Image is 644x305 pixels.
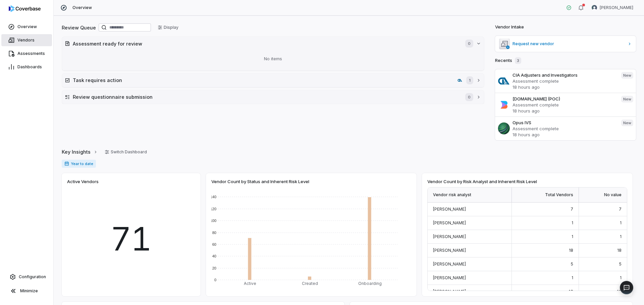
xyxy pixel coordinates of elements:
[433,234,466,239] span: [PERSON_NAME]
[1,48,52,60] a: Assessments
[620,275,622,280] span: 1
[17,37,35,43] span: Vendors
[62,24,96,31] h2: Review Queue
[620,220,622,225] span: 1
[512,187,579,203] div: Total Vendors
[433,220,466,225] span: [PERSON_NAME]
[466,76,473,84] span: 1
[20,288,38,294] span: Minimize
[495,36,636,52] a: Request new vendor
[154,22,182,32] button: Display
[19,274,46,280] span: Configuration
[433,248,466,253] span: [PERSON_NAME]
[73,40,459,47] h2: Assessment ready for review
[621,72,633,79] span: New
[212,266,216,270] text: 20
[1,34,52,46] a: Vendors
[572,220,573,225] span: 1
[210,207,216,211] text: 120
[67,178,99,184] span: Active Vendors
[495,24,524,30] h2: Vendor Intake
[619,207,622,212] span: 7
[495,57,521,64] h2: Recents
[600,5,633,10] span: [PERSON_NAME]
[211,178,309,184] span: Vendor Count by Status and Inherent Risk Level
[60,145,100,159] button: Key Insights
[212,254,216,258] text: 40
[495,69,636,93] a: CIA Adjusters and InvestigatorsAssessment complete18 hours agoNew
[619,261,622,266] span: 5
[588,3,637,13] button: Melanie Lorent avatar[PERSON_NAME]
[17,51,45,56] span: Assessments
[465,40,473,48] span: 0
[73,77,455,84] h2: Task requires action
[210,219,216,223] text: 100
[572,234,573,239] span: 1
[433,289,466,294] span: [PERSON_NAME]
[513,96,616,102] h3: [DOMAIN_NAME] (POC)
[427,178,537,184] span: Vendor Count by Risk Analyst and Inherent Risk Level
[1,21,52,33] a: Overview
[513,126,616,132] p: Assessment complete
[65,50,481,68] div: No items
[592,5,597,10] img: Melanie Lorent avatar
[513,84,616,90] p: 18 hours ago
[513,72,616,78] h3: CIA Adjusters and Investigators
[620,234,622,239] span: 1
[465,93,473,101] span: 0
[495,117,636,140] a: Opus IVSAssessment complete18 hours agoNew
[9,5,41,12] img: logo-D7KZi-bG.svg
[617,248,622,253] span: 18
[579,187,627,203] div: No value
[212,231,216,235] text: 80
[428,187,512,203] div: Vendor risk analyst
[212,242,216,246] text: 60
[569,248,573,253] span: 18
[513,108,616,114] p: 18 hours ago
[62,74,484,87] button: Task requires actioncompassadj.com1
[513,102,616,108] p: Assessment complete
[621,96,633,102] span: New
[495,93,636,117] a: [DOMAIN_NAME] (POC)Assessment complete18 hours agoNew
[62,148,91,155] span: Key Insights
[621,120,633,126] span: New
[433,207,466,212] span: [PERSON_NAME]
[72,5,92,10] span: Overview
[214,278,216,282] text: 0
[101,147,151,157] button: Switch Dashboard
[571,207,573,212] span: 7
[62,37,484,50] button: Assessment ready for review0
[17,24,37,29] span: Overview
[1,61,52,73] a: Dashboards
[17,64,42,70] span: Dashboards
[62,90,484,104] button: Review questionnaire submission0
[73,93,459,100] h2: Review questionnaire submission
[64,161,69,166] svg: Date range for report
[513,78,616,84] p: Assessment complete
[210,195,216,199] text: 140
[3,284,51,298] button: Minimize
[62,145,98,159] a: Key Insights
[513,120,616,126] h3: Opus IVS
[616,289,622,294] span: 48
[3,271,51,283] a: Configuration
[572,275,573,280] span: 1
[433,275,466,280] span: [PERSON_NAME]
[111,215,152,263] span: 71
[513,132,616,138] p: 18 hours ago
[568,289,573,294] span: 48
[571,261,573,266] span: 5
[515,57,521,64] span: 3
[433,261,466,266] span: [PERSON_NAME]
[62,160,96,168] span: Year to date
[513,41,625,47] span: Request new vendor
